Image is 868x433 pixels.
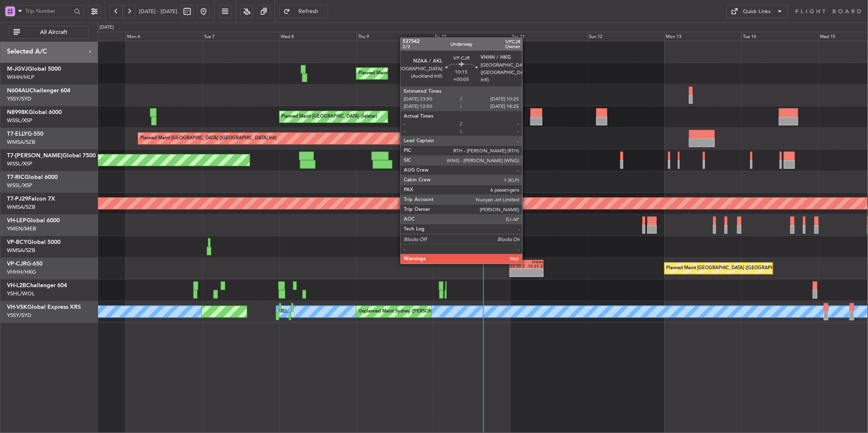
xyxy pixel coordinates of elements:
a: WMSA/SZB [7,247,35,254]
span: VH-L2B [7,283,26,288]
span: M-JGVJ [7,66,28,72]
a: T7-RICGlobal 6000 [7,174,58,180]
div: Unplanned Maint Sydney ([PERSON_NAME] Intl) [358,306,459,318]
span: N604AU [7,88,29,94]
button: Refresh [279,5,328,18]
div: - [510,273,527,277]
div: Planned Maint [GEOGRAPHIC_DATA] (Seletar) [358,67,454,80]
a: N8998KGlobal 6000 [7,109,62,115]
a: WSSL/XSP [7,160,32,167]
a: T7-[PERSON_NAME]Global 7500 [7,153,96,158]
a: WMSA/SZB [7,138,35,146]
a: YSSY/SYD [7,95,31,103]
input: Trip Number [25,5,72,17]
a: VP-BCYGlobal 5000 [7,239,60,245]
div: [DATE] [100,24,114,31]
span: VH-VSK [7,304,27,310]
span: T7-[PERSON_NAME] [7,153,63,158]
div: Mon 13 [664,32,741,42]
a: YSHL/WOL [7,290,35,297]
a: VH-LEPGlobal 6000 [7,218,60,223]
a: T7-PJ29Falcon 7X [7,196,55,202]
div: Wed 8 [280,32,356,42]
div: Mon 6 [125,32,202,42]
div: Quick Links [743,8,771,16]
a: VP-CJRG-650 [7,261,43,267]
a: YMEN/MEB [7,225,36,232]
a: VHHH/HKG [7,268,36,276]
span: T7-PJ29 [7,196,28,202]
a: VH-VSKGlobal Express XRS [7,304,81,310]
a: M-JGVJGlobal 5000 [7,66,61,72]
div: Planned Maint [GEOGRAPHIC_DATA] (Seletar) [282,111,378,123]
span: Refresh [292,9,325,14]
div: Thu 9 [356,32,433,42]
div: Planned Maint [GEOGRAPHIC_DATA] ([GEOGRAPHIC_DATA] Intl) [667,262,803,275]
div: Tue 7 [202,32,279,42]
span: N8998K [7,109,29,115]
button: All Aircraft [9,26,89,39]
span: T7-RIC [7,174,25,180]
a: WSSL/XSP [7,117,32,124]
a: WSSL/XSP [7,182,32,189]
div: 23:50 Z [510,264,527,268]
span: [DATE] - [DATE] [139,8,177,15]
div: Planned Maint [GEOGRAPHIC_DATA] ([GEOGRAPHIC_DATA] Intl) [140,132,277,145]
a: WIHH/HLP [7,74,34,81]
a: T7-ELLYG-550 [7,131,43,137]
div: Tue 14 [741,32,818,42]
a: VH-L2BChallenger 604 [7,283,67,288]
div: 10:25 Z [526,264,543,268]
span: All Aircraft [22,29,86,35]
button: Quick Links [727,5,788,18]
span: VP-CJR [7,261,27,267]
div: Fri 10 [433,32,510,42]
div: MEL [278,306,288,318]
span: T7-ELLY [7,131,27,137]
div: VHHH [526,260,543,264]
div: Sat 11 [510,32,587,42]
a: YSSY/SYD [7,312,31,319]
span: VP-BCY [7,239,27,245]
a: WMSA/SZB [7,203,35,211]
div: NZAA [510,260,527,264]
span: VH-LEP [7,218,27,223]
div: Sun 12 [587,32,664,42]
div: - [526,273,543,277]
a: N604AUChallenger 604 [7,88,70,94]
